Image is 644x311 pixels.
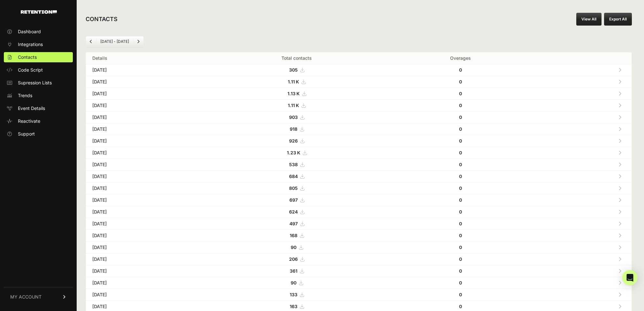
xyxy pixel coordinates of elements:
li: [DATE] - [DATE] [96,39,133,44]
span: Dashboard [18,28,41,35]
td: [DATE] [86,76,204,88]
a: Next [133,36,143,47]
strong: 361 [290,268,297,274]
a: Supression Lists [4,78,73,88]
a: Trends [4,90,73,101]
td: [DATE] [86,206,204,218]
strong: 684 [289,174,298,179]
strong: 90 [291,280,296,285]
a: 361 [290,268,304,274]
td: [DATE] [86,123,204,135]
span: Reactivate [18,118,40,124]
strong: 0 [459,245,462,250]
a: 538 [289,162,304,167]
strong: 0 [459,126,462,132]
span: Contacts [18,54,37,60]
strong: 168 [290,233,297,238]
strong: 918 [290,126,297,132]
strong: 0 [459,103,462,108]
strong: 497 [289,221,298,226]
strong: 0 [459,256,462,262]
strong: 903 [289,114,298,120]
a: MY ACCOUNT [4,287,73,307]
strong: 0 [459,185,462,191]
a: 1.13 K [287,91,306,96]
strong: 805 [289,185,298,191]
strong: 1.13 K [287,91,300,96]
a: View All [576,13,602,26]
span: Trends [18,92,32,99]
a: 168 [290,233,304,238]
button: Export All [604,13,632,26]
td: [DATE] [86,218,204,230]
strong: 0 [459,221,462,226]
a: Dashboard [4,27,73,37]
a: 163 [290,304,304,309]
strong: 1.23 K [287,150,300,155]
td: [DATE] [86,265,204,277]
a: 1.23 K [287,150,307,155]
a: 90 [291,245,303,250]
td: [DATE] [86,289,204,301]
a: 624 [289,209,304,214]
a: Support [4,129,73,139]
h2: CONTACTS [86,15,118,24]
strong: 1.11 K [288,79,299,84]
td: [DATE] [86,135,204,147]
strong: 133 [290,292,297,297]
td: [DATE] [86,171,204,183]
strong: 0 [459,209,462,214]
a: 497 [289,221,304,226]
a: Integrations [4,39,73,50]
span: MY ACCOUNT [10,294,42,300]
a: 805 [289,185,304,191]
strong: 0 [459,280,462,285]
strong: 624 [289,209,298,214]
strong: 926 [289,138,298,144]
td: [DATE] [86,100,204,112]
strong: 0 [459,67,462,73]
span: Event Details [18,105,45,112]
span: Support [18,131,35,137]
td: [DATE] [86,277,204,289]
a: 90 [291,280,303,285]
td: [DATE] [86,194,204,206]
strong: 0 [459,138,462,144]
strong: 0 [459,233,462,238]
a: 697 [289,197,304,203]
a: 1.11 K [288,79,305,84]
strong: 206 [289,256,298,262]
a: 926 [289,138,304,144]
span: Supression Lists [18,80,52,86]
strong: 0 [459,197,462,203]
strong: 0 [459,304,462,309]
strong: 0 [459,79,462,84]
td: [DATE] [86,159,204,171]
strong: 538 [289,162,298,167]
td: [DATE] [86,253,204,265]
a: 903 [289,114,304,120]
div: Open Intercom Messenger [622,270,638,285]
strong: 0 [459,268,462,274]
strong: 0 [459,150,462,155]
a: Code Script [4,65,73,75]
td: [DATE] [86,88,204,100]
strong: 305 [289,67,298,73]
td: [DATE] [86,230,204,242]
a: 684 [289,174,304,179]
a: 305 [289,67,304,73]
span: Code Script [18,67,43,73]
strong: 1.11 K [288,103,299,108]
a: 133 [290,292,304,297]
strong: 90 [291,245,296,250]
td: [DATE] [86,64,204,76]
th: Overages [389,52,532,64]
a: 918 [290,126,304,132]
span: Integrations [18,41,43,48]
a: Reactivate [4,116,73,126]
strong: 0 [459,162,462,167]
th: Details [86,52,204,64]
a: Previous [86,36,96,47]
a: 1.11 K [288,103,305,108]
a: 206 [289,256,304,262]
